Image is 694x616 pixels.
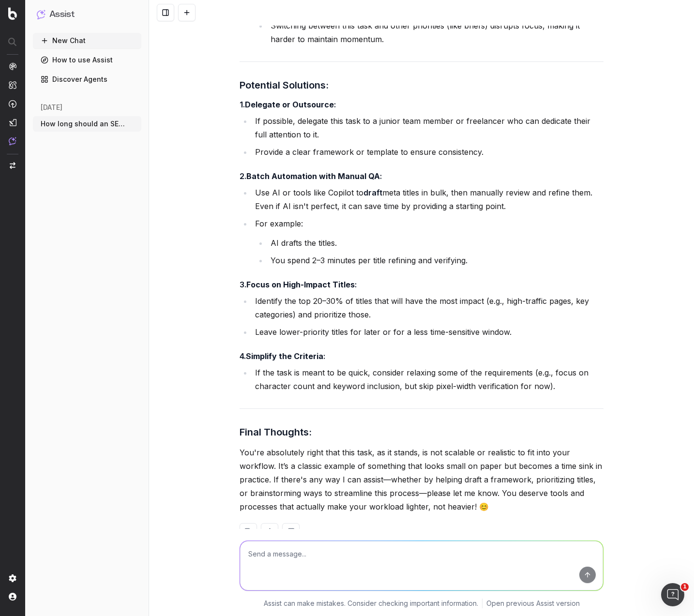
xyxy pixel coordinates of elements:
[9,100,16,108] img: Activation
[41,103,62,112] span: [DATE]
[9,81,16,89] img: Intelligence
[252,366,603,393] li: If the task is meant to be quick, consider relaxing some of the requirements (e.g., focus on char...
[240,350,603,362] h4: 4. :
[246,171,380,181] strong: Batch Automation with Manual QA
[33,116,141,132] button: How long should an SEO meta title be cha
[240,446,603,513] p: You're absolutely right that this task, as it stands, is not scalable or realistic to fit into yo...
[240,77,603,93] h3: Potential Solutions:
[240,170,603,182] h4: 2. :
[240,424,603,440] h3: Final Thoughts:
[9,574,16,582] img: Setting
[9,62,16,70] img: Analytics
[681,583,689,591] span: 1
[240,279,603,290] h4: 3. :
[245,100,334,109] strong: Delegate or Outsource
[268,254,603,267] li: You spend 2–3 minutes per title refining and verifying.
[252,294,603,321] li: Identify the top 20–30% of titles that will have the most impact (e.g., high-traffic pages, key c...
[9,593,16,601] img: My account
[486,599,580,608] a: Open previous Assist version
[252,217,603,267] li: For example:
[240,99,603,110] h4: 1. :
[252,186,603,213] li: Use AI or tools like Copilot to meta titles in bulk, then manually review and refine them. Even i...
[264,599,478,608] p: Assist can make mistakes. Consider checking important information.
[49,8,75,21] h1: Assist
[252,145,603,159] li: Provide a clear framework or template to ensure consistency.
[9,137,16,145] img: Assist
[246,351,323,361] strong: Simplify the Criteria
[10,162,15,169] img: Switch project
[41,119,126,129] span: How long should an SEO meta title be cha
[246,280,355,289] strong: Focus on High-Impact Titles
[37,8,137,21] button: Assist
[33,72,141,87] a: Discover Agents
[8,7,17,20] img: Botify logo
[363,188,382,197] strong: draft
[661,583,684,606] iframe: Intercom live chat
[37,10,45,19] img: Assist
[252,114,603,141] li: If possible, delegate this task to a junior team member or freelancer who can dedicate their full...
[33,33,141,48] button: New Chat
[268,19,603,46] li: Switching between this task and other priorities (like briefs) disrupts focus, making it harder t...
[252,325,603,339] li: Leave lower-priority titles for later or for a less time-sensitive window.
[9,119,16,126] img: Studio
[33,52,141,68] a: How to use Assist
[268,236,603,250] li: AI drafts the titles.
